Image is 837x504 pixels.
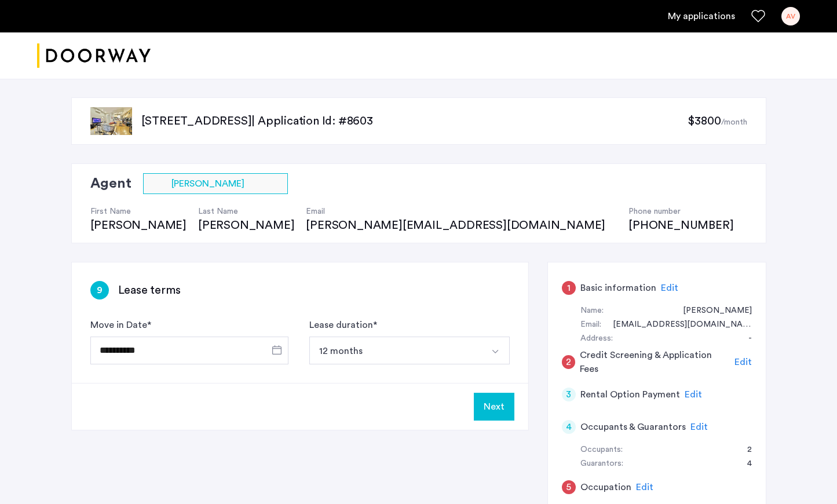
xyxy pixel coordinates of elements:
div: Guarantors: [580,457,623,471]
label: Lease duration * [309,318,377,332]
span: Edit [636,483,653,492]
div: AV [781,7,800,25]
div: Address: [580,332,613,346]
button: Open calendar [270,343,284,357]
div: 2 [736,443,752,457]
span: Edit [690,422,708,432]
h5: Basic information [580,281,656,295]
a: Cazamio logo [37,34,151,78]
h5: Rental Option Payment [580,388,680,401]
div: - [737,332,752,346]
h4: Email [306,206,617,217]
button: Next [474,393,514,421]
div: Occupants: [580,443,623,457]
div: Name: [580,304,604,318]
h4: Phone number [628,206,733,217]
div: 4 [562,420,576,434]
button: Select option [482,337,510,364]
div: 4 [736,457,752,471]
div: [PHONE_NUMBER] [628,217,733,233]
div: 3 [562,388,576,401]
h3: Lease terms [118,282,181,298]
div: [PERSON_NAME] [198,217,294,233]
div: 5 [562,480,576,494]
sub: /month [721,118,747,126]
div: 2 [562,355,576,369]
div: [PERSON_NAME][EMAIL_ADDRESS][DOMAIN_NAME] [306,217,617,233]
img: arrow [491,347,500,356]
div: 9 [90,281,109,300]
div: [PERSON_NAME] [90,217,187,233]
span: Edit [661,283,678,293]
a: My application [668,9,735,23]
div: amyvertal@gmail.com [601,318,752,332]
h5: Occupants & Guarantors [580,420,686,434]
img: logo [37,34,151,78]
h5: Occupation [580,480,631,494]
h2: Agent [90,173,131,194]
span: Edit [685,390,702,399]
h5: Credit Screening & Application Fees [580,348,730,376]
div: Amy Vertal [671,304,752,318]
img: apartment [90,107,132,135]
iframe: chat widget [788,458,825,492]
span: $3800 [688,115,721,127]
label: Move in Date * [90,318,151,332]
div: 1 [562,281,576,295]
a: Favorites [751,9,765,23]
div: Email: [580,318,601,332]
p: [STREET_ADDRESS] | Application Id: #8603 [141,113,688,129]
h4: First Name [90,206,187,217]
button: Select option [309,337,483,364]
span: Edit [734,357,752,367]
h4: Last Name [198,206,294,217]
